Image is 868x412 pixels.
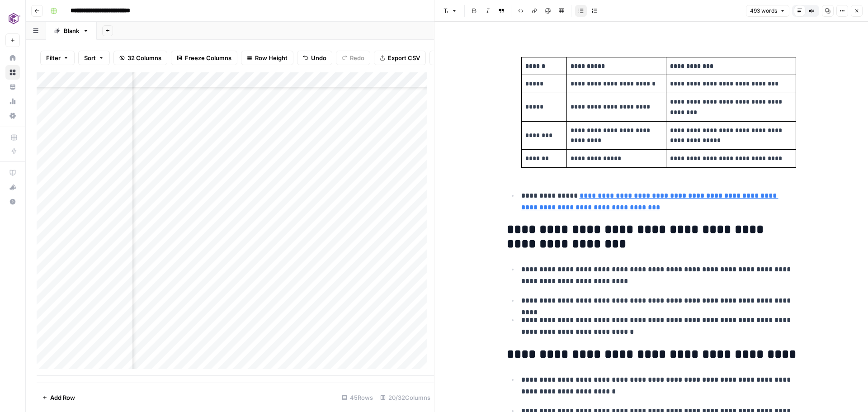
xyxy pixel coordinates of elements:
button: Row Height [241,51,293,65]
button: Redo [336,51,370,65]
span: Add Row [50,393,75,402]
div: 20/32 Columns [377,390,434,405]
div: 45 Rows [338,390,377,405]
a: Blank [46,22,97,40]
button: 32 Columns [113,51,167,65]
a: AirOps Academy [5,166,20,180]
span: 32 Columns [127,53,161,62]
a: Settings [5,109,20,123]
button: Add Row [37,390,80,405]
button: Help + Support [5,194,20,209]
button: 493 words [746,5,789,17]
span: Redo [350,53,364,62]
button: Filter [40,51,75,65]
button: Sort [78,51,110,65]
button: Freeze Columns [171,51,237,65]
div: Blank [64,26,79,35]
a: Your Data [5,80,20,94]
button: Workspace: Commvault [5,7,20,30]
span: Filter [46,53,61,62]
span: Undo [311,53,326,62]
button: Export CSV [374,51,426,65]
img: Commvault Logo [5,10,22,27]
button: What's new? [5,180,20,194]
span: 493 words [750,7,777,15]
a: Usage [5,94,20,109]
a: Browse [5,65,20,80]
span: Sort [84,53,96,62]
button: Undo [297,51,332,65]
span: Export CSV [388,53,420,62]
span: Row Height [255,53,288,62]
span: Freeze Columns [185,53,231,62]
a: Home [5,51,20,65]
